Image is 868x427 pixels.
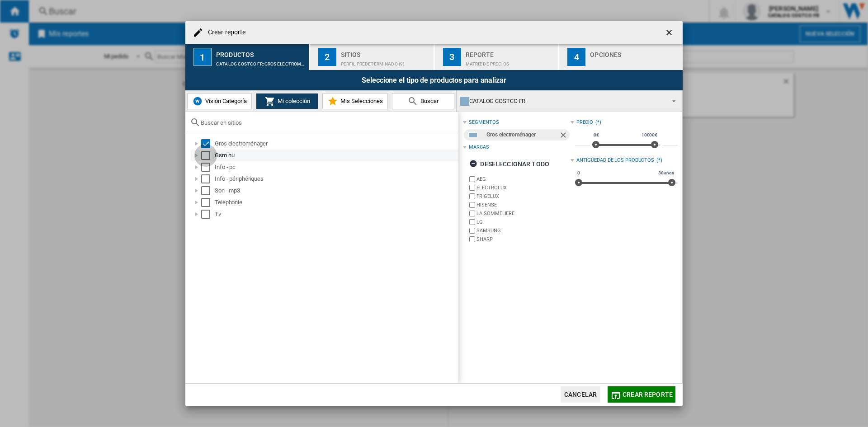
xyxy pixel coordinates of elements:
span: 30 años [657,169,675,177]
span: Mi colección [275,98,310,104]
label: AEG [476,176,570,183]
div: Antigüedad de los productos [576,157,654,164]
div: Precio [576,119,593,126]
div: Info - pc [215,163,457,172]
div: Marcas [469,144,489,151]
md-checkbox: Select [201,174,215,183]
input: brand.name [469,228,475,234]
label: LA SOMMELIERE [476,210,570,217]
button: 2 Sitios Perfil predeterminado (9) [310,44,434,70]
input: brand.name [469,219,475,225]
div: segmentos [469,119,499,126]
div: Productos [216,47,305,57]
button: Mi colección [256,93,318,109]
ng-md-icon: getI18NText('BUTTONS.CLOSE_DIALOG') [665,28,675,39]
button: Cancelar [561,386,600,403]
input: brand.name [469,185,475,191]
div: Sitios [341,47,430,57]
div: 2 [318,48,336,66]
div: Gros electroménager [486,129,558,141]
div: Telephonie [215,198,457,207]
button: Mis Selecciones [322,93,388,109]
div: Reporte [466,47,555,57]
input: brand.name [469,202,475,208]
md-checkbox: Select [201,210,215,219]
h4: Crear reporte [203,28,245,37]
span: 0€ [592,131,600,139]
div: Deseleccionar todo [469,156,549,172]
button: 4 Opciones [559,44,683,70]
label: LG [476,219,570,225]
span: Crear reporte [623,391,673,398]
div: CATALOG COSTCO FR [460,95,664,108]
button: getI18NText('BUTTONS.CLOSE_DIALOG') [661,23,679,42]
label: FRIGELUX [476,193,570,200]
md-checkbox: Select [201,139,215,148]
div: Perfil predeterminado (9) [341,57,430,66]
md-checkbox: Select [201,198,215,207]
label: ELECTROLUX [476,184,570,191]
button: 1 Productos CATALOG COSTCO FR:Gros electroménager [185,44,310,70]
span: 10000€ [640,131,659,139]
div: Gsm nu [215,151,457,160]
button: Visión Categoría [187,93,252,109]
div: Matriz de precios [466,57,555,66]
button: 3 Reporte Matriz de precios [435,44,559,70]
ng-md-icon: Quitar [559,131,570,141]
span: 0 [576,169,581,177]
div: Seleccione el tipo de productos para analizar [185,70,683,90]
div: Opciones [590,47,679,57]
input: brand.name [469,236,475,242]
button: Buscar [392,93,454,109]
md-checkbox: Select [201,186,215,195]
div: 4 [567,48,585,66]
div: CATALOG COSTCO FR:Gros electroménager [216,57,305,66]
input: Buscar en sitios [201,119,454,126]
img: wiser-icon-blue.png [192,96,203,107]
div: Tv [215,210,457,219]
div: Gros electroménager [215,139,457,148]
md-checkbox: Select [201,163,215,172]
div: Son - mp3 [215,186,457,195]
input: brand.name [469,211,475,216]
label: HISENSE [476,202,570,208]
label: SHARP [476,236,570,243]
span: Mis Selecciones [338,98,383,104]
input: brand.name [469,193,475,199]
div: 3 [443,48,461,66]
label: SAMSUNG [476,227,570,234]
input: brand.name [469,176,475,182]
button: Deseleccionar todo [467,156,552,172]
div: Info - périphériques [215,174,457,183]
div: 1 [193,48,212,66]
span: Buscar [418,98,439,104]
md-checkbox: Select [201,151,215,160]
button: Crear reporte [608,386,675,403]
span: Visión Categoría [203,98,247,104]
